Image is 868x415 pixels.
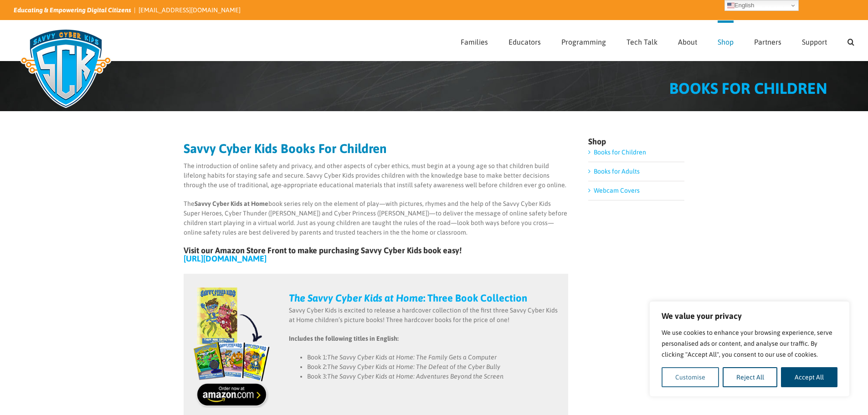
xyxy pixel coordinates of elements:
[723,367,778,387] button: Reject All
[184,199,569,237] p: The book series rely on the element of play—with pictures, rhymes and the help of the Savvy Cyber...
[461,20,854,61] nav: Main Menu
[594,149,646,156] a: Books for Children
[307,372,560,381] li: Book 3:
[184,141,387,156] strong: Savvy Cyber Kids Books For Children
[289,335,399,342] strong: Includes the following titles in English:
[184,161,569,190] p: The introduction of online safety and privacy, and other aspects of cyber ethics, must begin at a...
[594,187,640,194] a: Webcam Covers
[754,38,781,46] span: Partners
[847,20,854,61] a: Search
[307,353,560,362] li: Book 1:
[678,20,697,61] a: About
[781,367,837,387] button: Accept All
[588,138,684,146] h4: Shop
[14,23,118,114] img: Savvy Cyber Kids Logo
[195,200,268,207] strong: Savvy Cyber Kids at Home
[678,38,697,46] span: About
[508,38,541,46] span: Educators
[561,20,606,61] a: Programming
[14,6,131,14] i: Educating & Empowering Digital Citizens
[508,20,541,61] a: Educators
[184,246,462,255] b: Visit our Amazon Store Front to make purchasing Savvy Cyber Kids book easy!
[662,311,837,322] p: We value your privacy
[718,20,734,61] a: Shop
[327,373,503,380] em: The Savvy Cyber Kids at Home: Adventures Beyond the Screen
[802,20,827,61] a: Support
[461,38,488,46] span: Families
[289,292,527,304] strong: : Three Book Collection
[193,282,271,290] a: books-3-book-collection
[307,362,560,372] li: Book 2:
[327,354,497,361] em: The Savvy Cyber Kids at Home: The Family Gets a Computer
[627,20,657,61] a: Tech Talk
[718,38,734,46] span: Shop
[627,38,657,46] span: Tech Talk
[662,327,837,360] p: We use cookies to enhance your browsing experience, serve personalised ads or content, and analys...
[754,20,781,61] a: Partners
[727,2,734,9] img: en
[289,292,527,304] a: The Savvy Cyber Kids at Home: Three Book Collection
[669,79,827,97] span: BOOKS FOR CHILDREN
[662,367,719,387] button: Customise
[461,20,488,61] a: Families
[289,306,560,325] p: Savvy Cyber Kids is excited to release a hardcover collection of the first three Savvy Cyber Kids...
[327,363,500,370] em: The Savvy Cyber Kids at Home: The Defeat of the Cyber Bully
[594,168,640,175] a: Books for Adults
[139,6,241,14] a: [EMAIL_ADDRESS][DOMAIN_NAME]
[289,292,423,304] em: The Savvy Cyber Kids at Home
[184,254,267,263] a: [URL][DOMAIN_NAME]
[802,38,827,46] span: Support
[561,38,606,46] span: Programming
